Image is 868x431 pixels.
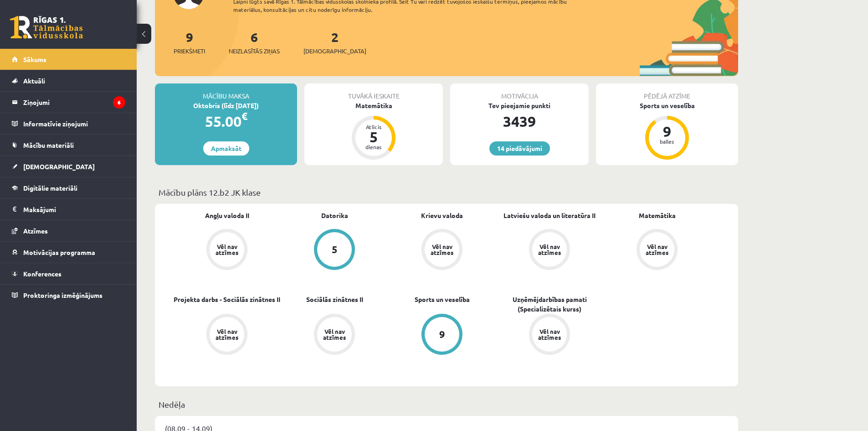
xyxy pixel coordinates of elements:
[23,227,48,235] span: Atzīmes
[23,291,103,299] span: Proktoringa izmēģinājums
[23,270,62,278] span: Konferences
[159,186,734,198] p: Mācību plāns 12.b2 JK klase
[23,184,77,192] span: Digitālie materiāli
[603,229,711,272] a: Vēl nav atzīmes
[450,83,589,101] div: Motivācija
[12,49,125,70] a: Sākums
[159,398,734,410] p: Nedēļa
[174,29,205,56] a: 9Priekšmeti
[113,96,125,109] i: 6
[174,47,205,56] span: Priekšmeti
[12,263,125,284] a: Konferences
[12,113,125,134] a: Informatīvie ziņojumi
[596,101,738,110] div: Sports un veselība
[10,16,83,39] a: Rīgas 1. Tālmācības vidusskola
[12,220,125,241] a: Atzīmes
[639,211,676,220] a: Matemātika
[496,229,603,272] a: Vēl nav atzīmes
[306,295,363,304] a: Sociālās zinātnes II
[12,135,125,156] a: Mācību materiāli
[281,229,388,272] a: 5
[229,47,280,56] span: Neizlasītās ziņas
[322,328,347,340] div: Vēl nav atzīmes
[304,101,443,161] a: Matemātika Atlicis 5 dienas
[653,124,681,139] div: 9
[388,314,496,357] a: 9
[415,295,470,304] a: Sports un veselība
[304,101,443,110] div: Matemātika
[596,83,738,101] div: Pēdējā atzīme
[205,211,249,220] a: Angļu valoda II
[155,101,297,110] div: Oktobris (līdz [DATE])
[450,101,589,110] div: Tev pieejamie punkti
[23,141,74,149] span: Mācību materiāli
[439,329,445,339] div: 9
[388,229,496,272] a: Vēl nav atzīmes
[596,101,738,161] a: Sports un veselība 9 balles
[303,29,366,56] a: 2[DEMOGRAPHIC_DATA]
[489,141,550,156] a: 14 piedāvājumi
[537,328,562,340] div: Vēl nav atzīmes
[644,244,670,255] div: Vēl nav atzīmes
[12,285,125,306] a: Proktoringa izmēģinājums
[429,244,455,255] div: Vēl nav atzīmes
[214,244,240,255] div: Vēl nav atzīmes
[321,211,348,220] a: Datorika
[23,248,95,256] span: Motivācijas programma
[281,314,388,357] a: Vēl nav atzīmes
[155,110,297,132] div: 55.00
[203,141,249,156] a: Apmaksāt
[174,295,280,304] a: Projekta darbs - Sociālās zinātnes II
[23,92,125,113] legend: Ziņojumi
[23,55,46,63] span: Sākums
[332,244,338,254] div: 5
[12,177,125,198] a: Digitālie materiāli
[229,29,280,56] a: 6Neizlasītās ziņas
[450,110,589,132] div: 3439
[12,92,125,113] a: Ziņojumi6
[23,113,125,134] legend: Informatīvie ziņojumi
[360,144,387,150] div: dienas
[496,314,603,357] a: Vēl nav atzīmes
[23,199,125,220] legend: Maksājumi
[173,229,281,272] a: Vēl nav atzīmes
[653,139,681,144] div: balles
[503,211,596,220] a: Latviešu valoda un literatūra II
[360,130,387,144] div: 5
[537,244,562,255] div: Vēl nav atzīmes
[214,328,240,340] div: Vēl nav atzīmes
[304,83,443,101] div: Tuvākā ieskaite
[360,124,387,130] div: Atlicis
[23,77,45,85] span: Aktuāli
[12,242,125,263] a: Motivācijas programma
[303,47,366,56] span: [DEMOGRAPHIC_DATA]
[421,211,463,220] a: Krievu valoda
[241,109,247,123] span: €
[12,199,125,220] a: Maksājumi
[12,156,125,177] a: [DEMOGRAPHIC_DATA]
[23,162,95,171] span: [DEMOGRAPHIC_DATA]
[12,70,125,91] a: Aktuāli
[173,314,281,357] a: Vēl nav atzīmes
[155,83,297,101] div: Mācību maksa
[496,295,603,314] a: Uzņēmējdarbības pamati (Specializētais kurss)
